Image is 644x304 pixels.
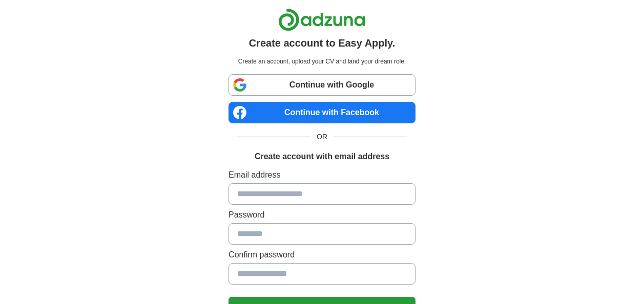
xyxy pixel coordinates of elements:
a: Continue with Facebook [228,102,416,123]
label: Password [228,209,416,221]
h1: Create account to Easy Apply. [249,35,396,51]
img: Adzuna logo [278,8,365,31]
label: Email address [228,169,416,181]
label: Confirm password [228,249,416,261]
span: OR [310,132,334,142]
h1: Create account with email address [255,150,389,163]
a: Continue with Google [228,74,416,96]
p: Create an account, upload your CV and land your dream role. [231,57,413,66]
